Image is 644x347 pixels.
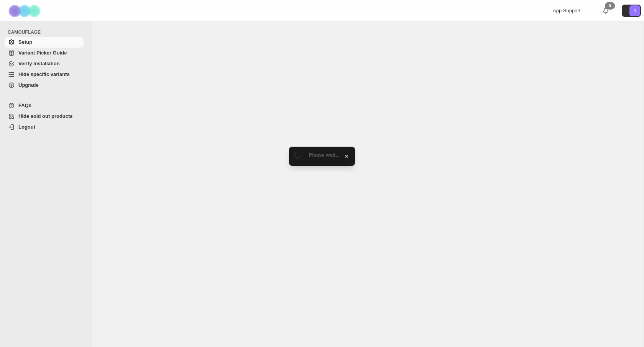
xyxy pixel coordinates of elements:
a: FAQs [5,100,84,111]
span: Hide specific variants [18,71,70,77]
span: Upgrade [18,82,39,88]
a: Variant Picker Guide [5,48,84,58]
span: Hide sold out products [18,113,73,119]
span: CAMOUFLAGE [8,29,87,35]
button: Avatar with initials 0 [622,5,641,17]
a: Setup [5,37,84,48]
text: 0 [634,8,636,13]
a: Hide sold out products [5,111,84,122]
a: Verify Installation [5,58,84,69]
span: Verify Installation [18,61,60,66]
span: Please wait... [309,152,340,158]
span: Logout [18,124,35,130]
a: 0 [602,7,609,15]
a: Upgrade [5,80,84,91]
a: Logout [5,122,84,132]
span: Variant Picker Guide [18,50,67,56]
a: Hide specific variants [5,69,84,80]
span: App Support [553,8,580,13]
div: 0 [605,2,615,10]
img: Camouflage [6,0,44,21]
span: FAQs [18,102,31,108]
span: Avatar with initials 0 [629,5,640,16]
span: Setup [18,39,32,45]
